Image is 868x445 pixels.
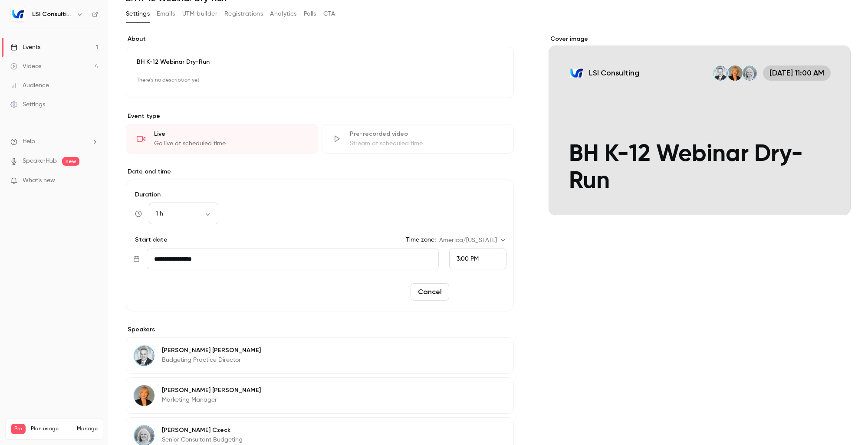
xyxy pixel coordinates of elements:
p: [PERSON_NAME] [PERSON_NAME] [162,386,261,395]
button: UTM builder [182,7,217,21]
span: Plan usage [31,425,72,432]
p: [PERSON_NAME] Czeck [162,426,243,435]
div: 1 h [149,209,218,218]
div: Charles Collins[PERSON_NAME] [PERSON_NAME]Budgeting Practice Director [126,337,514,374]
label: Speakers [126,325,514,334]
div: Videos [10,62,41,71]
div: From [449,249,506,269]
label: Time zone: [406,236,436,244]
div: Pre-recorded videoStream at scheduled time [322,124,514,154]
label: Date and time [126,167,514,176]
label: About [126,35,514,43]
div: Stream at scheduled time [350,139,503,148]
div: Settings [10,100,45,109]
label: Duration [133,190,506,199]
button: Cancel [411,283,449,301]
li: help-dropdown-opener [10,137,98,146]
p: Senior Consultant Budgeting [162,435,243,444]
img: Charles Collins [134,345,155,366]
iframe: Noticeable Trigger [88,177,98,185]
p: There's no description yet [137,73,503,87]
button: Settings [126,7,150,21]
p: Start date [133,236,168,244]
a: SpeakerHub [23,157,57,166]
div: America/[US_STATE] [439,236,506,245]
img: LSI Consulting [11,7,25,21]
img: Alanna Robbins [134,385,155,406]
p: Marketing Manager [162,396,261,404]
span: 3:00 PM [457,256,479,262]
section: Cover image [549,35,851,215]
div: Pre-recorded video [350,130,503,138]
span: Help [23,137,35,146]
button: Registrations [224,7,263,21]
span: new [62,157,79,166]
span: What's new [23,176,55,185]
div: LiveGo live at scheduled time [126,124,318,154]
p: Event type [126,112,514,121]
a: Manage [77,425,98,432]
button: CTA [323,7,335,21]
p: Budgeting Practice Director [162,356,261,364]
p: BH K-12 Webinar Dry-Run [137,58,503,66]
div: Events [10,43,40,52]
div: Live [154,130,307,138]
button: Analytics [270,7,297,21]
div: Go live at scheduled time [154,139,307,148]
button: Polls [304,7,316,21]
p: [PERSON_NAME] [PERSON_NAME] [162,346,261,355]
div: Audience [10,81,49,90]
button: Emails [157,7,175,21]
h6: LSI Consulting [32,10,73,19]
label: Cover image [549,35,851,43]
button: Reschedule [453,283,506,301]
span: Pro [11,424,26,434]
div: Alanna Robbins[PERSON_NAME] [PERSON_NAME]Marketing Manager [126,377,514,414]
